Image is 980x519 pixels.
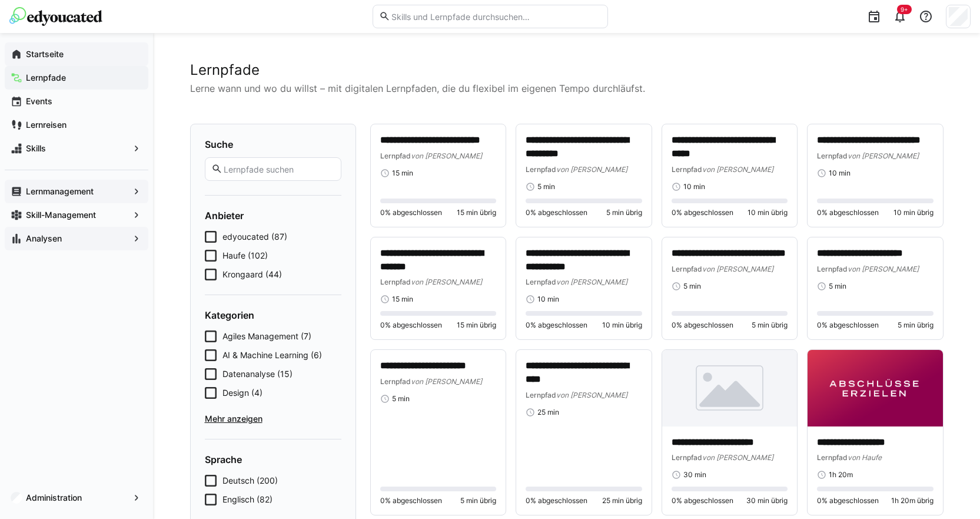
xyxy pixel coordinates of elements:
[893,208,934,217] span: 10 min übrig
[380,151,411,160] span: Lernpfad
[411,277,482,286] span: von [PERSON_NAME]
[606,208,642,217] span: 5 min übrig
[392,295,413,304] span: 15 min
[556,277,627,286] span: von [PERSON_NAME]
[526,208,587,217] span: 0% abgeschlossen
[672,453,702,462] span: Lernpfad
[222,330,311,342] span: Agiles Management (7)
[380,320,442,330] span: 0% abgeschlossen
[848,265,919,273] span: von [PERSON_NAME]
[683,182,705,191] span: 10 min
[457,320,496,330] span: 15 min übrig
[672,265,702,273] span: Lernpfad
[537,295,559,304] span: 10 min
[537,182,555,191] span: 5 min
[222,269,282,280] span: Krongaard (44)
[392,168,413,178] span: 15 min
[380,496,442,505] span: 0% abgeschlossen
[817,265,848,273] span: Lernpfad
[848,453,882,462] span: von Haufe
[526,391,556,399] span: Lernpfad
[205,138,341,150] h4: Suche
[222,475,278,487] span: Deutsch (200)
[683,470,706,480] span: 30 min
[829,282,846,291] span: 5 min
[672,320,733,330] span: 0% abgeschlossen
[898,320,934,330] span: 5 min übrig
[901,6,908,13] span: 9+
[392,394,410,404] span: 5 min
[702,165,773,174] span: von [PERSON_NAME]
[672,208,733,217] span: 0% abgeschlossen
[222,387,263,399] span: Design (4)
[222,368,293,380] span: Datenanalyse (15)
[556,165,627,174] span: von [PERSON_NAME]
[891,496,934,505] span: 1h 20m übrig
[190,81,944,95] p: Lerne wann und wo du willst – mit digitalen Lernpfaden, die du flexibel im eigenen Tempo durchläu...
[222,231,287,243] span: edyoucated (87)
[662,350,798,426] img: image
[526,320,587,330] span: 0% abgeschlossen
[222,164,334,174] input: Lernpfade suchen
[205,454,341,465] h4: Sprache
[556,391,627,399] span: von [PERSON_NAME]
[222,250,268,262] span: Haufe (102)
[817,453,848,462] span: Lernpfad
[205,309,341,321] h4: Kategorien
[602,496,642,505] span: 25 min übrig
[829,168,851,178] span: 10 min
[411,377,482,386] span: von [PERSON_NAME]
[672,496,733,505] span: 0% abgeschlossen
[817,320,879,330] span: 0% abgeschlossen
[848,151,919,160] span: von [PERSON_NAME]
[752,320,788,330] span: 5 min übrig
[460,496,496,505] span: 5 min übrig
[829,470,853,480] span: 1h 20m
[380,277,411,286] span: Lernpfad
[808,350,943,426] img: image
[537,408,559,417] span: 25 min
[672,165,702,174] span: Lernpfad
[205,210,341,222] h4: Anbieter
[380,377,411,386] span: Lernpfad
[390,11,601,22] input: Skills und Lernpfade durchsuchen…
[702,453,773,462] span: von [PERSON_NAME]
[817,208,879,217] span: 0% abgeschlossen
[457,208,496,217] span: 15 min übrig
[702,265,773,273] span: von [PERSON_NAME]
[222,494,273,505] span: Englisch (82)
[205,413,341,425] span: Mehr anzeigen
[190,61,944,79] h2: Lernpfade
[526,277,556,286] span: Lernpfad
[746,496,788,505] span: 30 min übrig
[602,320,642,330] span: 10 min übrig
[683,282,701,291] span: 5 min
[817,496,879,505] span: 0% abgeschlossen
[817,151,848,160] span: Lernpfad
[748,208,788,217] span: 10 min übrig
[411,151,482,160] span: von [PERSON_NAME]
[380,208,442,217] span: 0% abgeschlossen
[526,496,587,505] span: 0% abgeschlossen
[526,165,556,174] span: Lernpfad
[222,349,322,361] span: AI & Machine Learning (6)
